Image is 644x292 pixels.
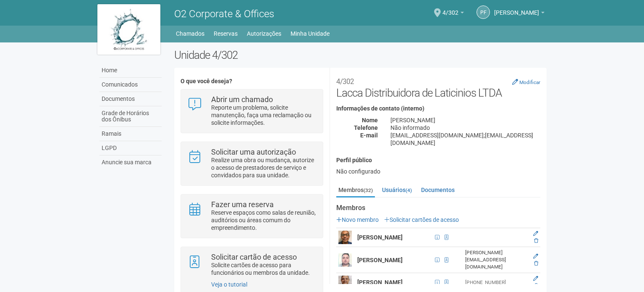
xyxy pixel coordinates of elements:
[512,79,540,85] a: Modificar
[519,79,540,85] small: Modificar
[494,1,539,16] span: PRISCILLA FREITAS
[336,216,379,223] a: Novo membro
[187,96,316,126] a: Abrir um chamado Reporte um problema, solicite manutenção, faça uma reclamação ou solicite inform...
[362,117,378,124] strong: Nome
[187,253,316,276] a: Solicitar cartão de acesso Solicite cartões de acesso para funcionários ou membros da unidade.
[336,184,375,197] a: Membros(32)
[336,157,540,163] h4: Perfil público
[211,156,317,179] p: Realize uma obra ou mudança, autorize o acesso de prestadores de serviço e convidados para sua un...
[534,260,538,266] a: Excluir membro
[176,28,204,39] a: Chamados
[534,238,538,244] a: Excluir membro
[99,106,162,127] a: Grade de Horários dos Ônibus
[336,74,540,99] h2: Lacca Distribuidora de Laticinios LTDA
[99,127,162,141] a: Ramais
[442,11,464,17] a: 4/302
[187,201,316,231] a: Fazer uma reserva Reserve espaços como salas de reunião, auditórios ou áreas comum do empreendime...
[476,5,490,19] a: PF
[384,124,547,132] div: Não informado
[534,283,538,289] a: Excluir membro
[354,124,378,131] strong: Telefone
[211,253,297,261] strong: Solicitar cartão de acesso
[338,253,352,267] img: user.png
[380,184,414,196] a: Usuários(4)
[174,8,274,20] span: O2 Corporate & Offices
[419,184,457,196] a: Documentos
[338,276,352,289] img: user.png
[533,276,538,281] a: Editar membro
[174,49,547,61] h2: Unidade 4/302
[291,28,330,39] a: Minha Unidade
[364,187,373,193] small: (32)
[211,209,317,231] p: Reserve espaços como salas de reunião, auditórios ou áreas comum do empreendimento.
[357,257,403,263] strong: [PERSON_NAME]
[187,148,316,179] a: Solicitar uma autorização Realize uma obra ou mudança, autorize o acesso de prestadores de serviç...
[384,132,547,147] div: [EMAIL_ADDRESS][DOMAIN_NAME];[EMAIL_ADDRESS][DOMAIN_NAME]
[99,78,162,92] a: Comunicados
[97,4,160,55] img: logo.jpg
[99,92,162,106] a: Documentos
[211,261,317,276] p: Solicite cartões de acesso para funcionários ou membros da unidade.
[99,155,162,169] a: Anuncie sua marca
[336,77,354,86] small: 4/302
[465,249,528,271] div: [PERSON_NAME][EMAIL_ADDRESS][DOMAIN_NAME]
[406,187,412,193] small: (4)
[211,95,273,104] strong: Abrir um chamado
[336,168,540,175] div: Não configurado
[533,253,538,259] a: Editar membro
[360,132,378,139] strong: E-mail
[211,200,274,209] strong: Fazer uma reserva
[384,116,547,124] div: [PERSON_NAME]
[336,105,540,112] h4: Informações de contato (interno)
[357,234,403,241] strong: [PERSON_NAME]
[384,216,459,223] a: Solicitar cartões de acesso
[99,63,162,78] a: Home
[533,231,538,237] a: Editar membro
[442,1,458,16] span: 4/302
[211,281,247,288] a: Veja o tutorial
[214,28,238,39] a: Reservas
[336,204,540,212] strong: Membros
[465,279,528,286] div: [PHONE_NUMBER]
[211,147,296,156] strong: Solicitar uma autorização
[494,11,545,17] a: [PERSON_NAME]
[181,78,323,84] h4: O que você deseja?
[338,231,352,244] img: user.png
[247,28,281,39] a: Autorizações
[99,141,162,155] a: LGPD
[357,279,403,286] strong: [PERSON_NAME]
[211,104,317,126] p: Reporte um problema, solicite manutenção, faça uma reclamação ou solicite informações.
